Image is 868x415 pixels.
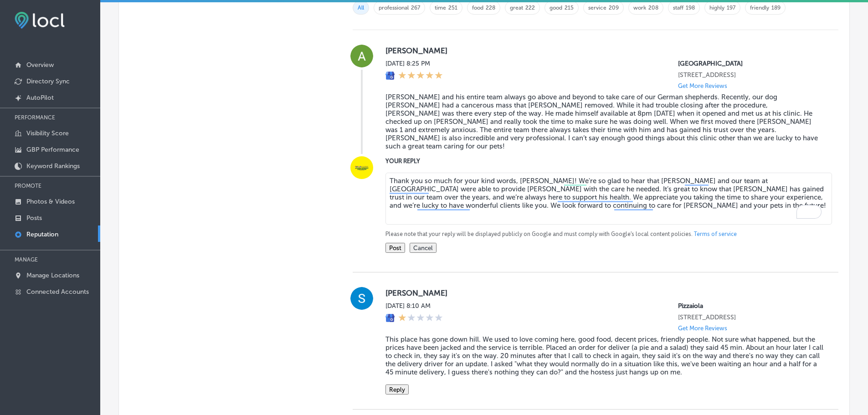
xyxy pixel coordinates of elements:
a: 228 [486,5,495,11]
p: Visibility Score [26,129,69,137]
a: food [472,5,483,11]
a: good [550,5,562,11]
a: 251 [448,5,457,11]
p: Manage Locations [26,272,79,279]
p: Reputation [26,231,58,238]
label: [DATE] 8:10 AM [385,302,443,310]
a: friendly [750,5,769,11]
a: time [435,5,446,11]
label: YOUR REPLY [385,158,824,164]
textarea: To enrich screen reader interactions, please activate Accessibility in Grammarly extension settings [385,173,832,225]
p: Posts [26,214,42,222]
p: AutoPilot [26,94,54,102]
div: 5 Stars [398,71,443,81]
img: Image [350,156,373,179]
a: 197 [727,5,735,11]
p: GBP Performance [26,146,79,154]
p: Keyword Rankings [26,162,80,170]
p: Directory Sync [26,77,70,85]
p: Connected Accounts [26,288,89,296]
label: [PERSON_NAME] [385,46,824,55]
a: 222 [525,5,535,11]
label: [PERSON_NAME] [385,288,824,297]
p: Please note that your reply will be displayed publicly on Google and must comply with Google's lo... [385,230,824,238]
span: All [353,1,369,15]
p: Get More Reviews [678,325,727,332]
div: 1 Star [398,313,443,323]
blockquote: [PERSON_NAME] and his entire team always go above and beyond to take care of our German shepherds... [385,93,824,150]
a: 198 [686,5,695,11]
blockquote: This place has gone down hill. We used to love coming here, good food, decent prices, friendly pe... [385,335,824,376]
p: East Northport Animal Hospital [678,60,824,67]
button: Cancel [410,243,437,253]
p: Pizzaiola [678,302,824,310]
a: service [588,5,606,11]
a: highly [709,5,724,11]
a: Terms of service [694,230,737,238]
a: great [510,5,523,11]
button: Post [385,243,405,253]
p: Overview [26,61,54,69]
a: 208 [648,5,658,11]
a: staff [673,5,683,11]
p: 285 Larkfield Rd [678,71,824,79]
a: work [633,5,646,11]
a: 209 [609,5,619,11]
img: fda3e92497d09a02dc62c9cd864e3231.png [15,12,65,29]
label: [DATE] 8:25 PM [385,60,443,67]
button: Reply [385,384,409,395]
a: professional [379,5,409,11]
a: 189 [771,5,781,11]
p: Photos & Videos [26,198,75,205]
a: 267 [411,5,420,11]
a: 215 [565,5,574,11]
p: Get More Reviews [678,82,727,89]
p: 3191 Long Beach Rd [678,313,824,321]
